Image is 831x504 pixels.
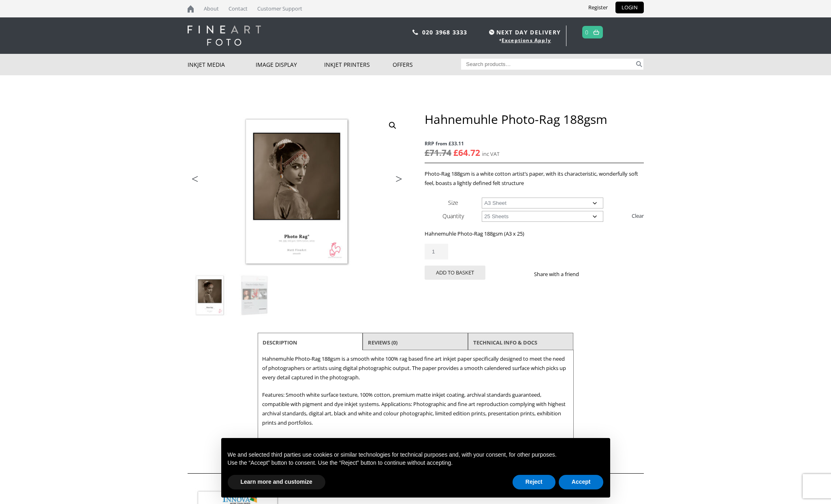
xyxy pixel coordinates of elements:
a: View full-screen image gallery [385,118,400,133]
button: Learn more and customize [228,475,325,489]
img: Hahnemuhle Photo-Rag 188gsm - Image 2 [233,274,276,317]
a: Exceptions Apply [502,37,551,44]
img: basket.svg [593,30,599,35]
p: We and selected third parties use cookies or similar technologies for technical purposes and, wit... [228,451,604,459]
bdi: 71.74 [425,147,451,158]
span: NEXT DAY DELIVERY [487,28,561,37]
a: Register [582,2,614,13]
a: Offers [393,54,461,75]
input: Search products… [461,59,634,70]
p: Use the “Accept” button to consent. Use the “Reject” button to continue without accepting. [228,459,604,467]
button: Add to basket [425,266,485,280]
a: TECHNICAL INFO & DOCS [473,335,537,350]
a: 0 [585,26,589,38]
img: Hahnemuhle Photo-Rag 188gsm [188,274,232,317]
img: phone.svg [412,30,418,35]
a: Clear options [632,209,644,222]
h1: Hahnemuhle Photo-Rag 188gsm [425,112,643,127]
p: Hahnemuhle Photo-Rag 188gsm (A3 x 25) [425,229,643,238]
label: Size [448,199,458,206]
img: facebook sharing button [589,271,595,277]
a: Inkjet Media [188,54,256,75]
span: RRP from £33.11 [425,139,643,148]
img: time.svg [489,30,494,35]
p: Hahnemuhle Photo-Rag 188gsm is a smooth white 100% rag based fine art inkjet paper specifically d... [262,354,569,382]
a: Inkjet Printers [324,54,393,75]
button: Search [634,59,644,70]
p: Features: Smooth white surface texture, 100% cotton, premium matte inkjet coating, archival stand... [262,390,569,427]
a: Description [263,335,297,350]
button: Accept [559,475,604,489]
a: LOGIN [615,2,644,13]
img: logo-white.svg [188,26,261,46]
input: Product quantity [425,244,448,259]
a: 020 3968 3333 [422,28,468,36]
a: Image Display [256,54,324,75]
label: Quantity [442,212,464,220]
p: Share with a friend [534,270,589,279]
bdi: 64.72 [453,147,480,158]
p: Photo-Rag 188gsm is a white cotton artist’s paper, with its characteristic, wonderfully soft feel... [425,169,643,188]
a: Reviews (0) [368,335,397,350]
button: Reject [513,475,555,489]
img: twitter sharing button [598,271,605,277]
img: email sharing button [608,271,615,277]
span: £ [425,147,429,158]
span: £ [453,147,458,158]
img: Hahnemuhle Photo-Rag 188gsm [188,112,406,273]
h2: Related products [188,460,644,474]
